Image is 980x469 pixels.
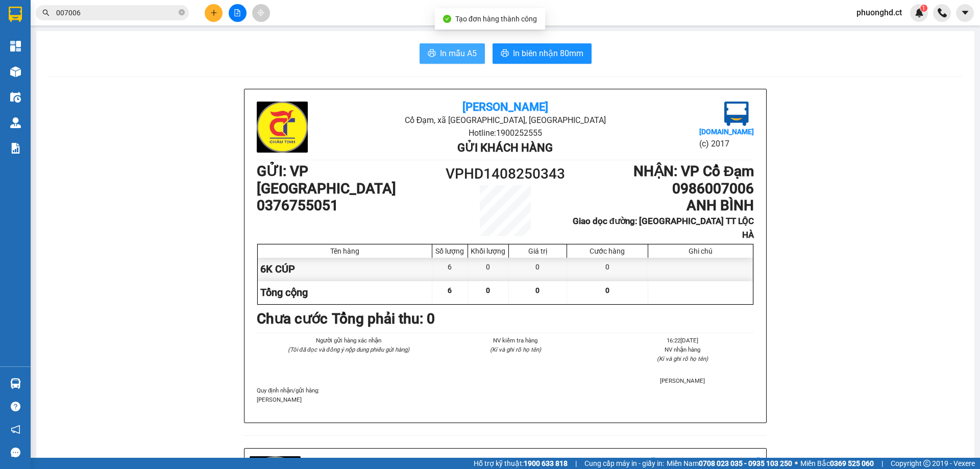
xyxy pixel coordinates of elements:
li: NV nhận hàng [611,345,754,354]
input: Tìm tên, số ĐT hoặc mã đơn [56,7,177,18]
span: Tổng cộng [260,286,308,299]
span: check-circle [443,15,451,23]
strong: 0369 525 060 [830,459,874,467]
b: Chưa cước [257,310,328,327]
li: Cổ Đạm, xã [GEOGRAPHIC_DATA], [GEOGRAPHIC_DATA] [95,25,427,38]
span: phuonghd.ct [848,6,910,19]
img: logo.jpg [13,13,64,64]
strong: 0708 023 035 - 0935 103 250 [699,459,792,467]
img: logo-vxr [9,7,22,22]
span: plus [210,9,217,16]
span: printer [428,49,436,59]
span: | [881,458,883,469]
span: search [42,9,50,16]
div: Quy định nhận/gửi hàng : [257,386,754,404]
span: 0 [605,286,609,294]
span: message [11,448,20,457]
button: file-add [229,4,247,22]
span: In mẫu A5 [440,47,477,60]
li: Hotline: 1900252555 [339,127,671,139]
b: Tổng phải thu: 0 [332,310,435,327]
i: (Kí và ghi rõ họ tên) [657,355,708,362]
button: aim [252,4,270,22]
b: [DOMAIN_NAME] [699,128,754,136]
div: 6K CÚP [258,258,432,281]
img: logo.jpg [257,102,308,153]
b: GỬI : VP [GEOGRAPHIC_DATA] [13,74,152,108]
span: 1 [922,5,925,12]
h1: 0986007006 [568,180,754,198]
div: Khối lượng [471,247,506,255]
img: warehouse-icon [10,117,21,128]
span: | [575,458,577,469]
span: Hỗ trợ kỹ thuật: [474,458,568,469]
span: printer [501,49,509,59]
img: logo.jpg [724,102,749,126]
span: copyright [923,460,930,467]
button: printerIn biên nhận 80mm [493,43,592,64]
b: GỬI : VP [GEOGRAPHIC_DATA] [257,163,396,197]
span: Miền Bắc [800,458,874,469]
li: Người gửi hàng xác nhận [277,336,420,345]
span: close-circle [179,8,185,18]
img: warehouse-icon [10,92,21,103]
h1: ANH BÌNH [568,197,754,214]
span: close-circle [179,9,185,15]
span: question-circle [11,402,20,411]
img: dashboard-icon [10,41,21,52]
i: (Kí và ghi rõ họ tên) [490,346,541,353]
span: 6 [448,286,452,294]
div: Ghi chú [651,247,750,255]
li: Cổ Đạm, xã [GEOGRAPHIC_DATA], [GEOGRAPHIC_DATA] [339,114,671,127]
div: 0 [509,258,567,281]
li: NV kiểm tra hàng [444,336,586,345]
div: Giá trị [511,247,564,255]
span: caret-down [961,8,970,17]
i: (Tôi đã đọc và đồng ý nộp dung phiếu gửi hàng) [288,346,409,353]
strong: 1900 633 818 [524,459,568,467]
div: 0 [468,258,509,281]
span: In biên nhận 80mm [513,47,583,60]
b: NHẬN : VP Cổ Đạm [633,163,754,180]
span: Cung cấp máy in - giấy in: [584,458,664,469]
li: [PERSON_NAME] [611,376,754,385]
span: Miền Nam [667,458,792,469]
span: 0 [486,286,490,294]
span: notification [11,425,20,434]
img: warehouse-icon [10,66,21,77]
img: phone-icon [938,8,947,17]
div: Tên hàng [260,247,429,255]
sup: 1 [920,5,927,12]
p: [PERSON_NAME] [257,395,754,404]
button: caret-down [956,4,974,22]
img: solution-icon [10,143,21,154]
b: Gửi khách hàng [457,141,553,154]
div: Số lượng [435,247,465,255]
li: Hotline: 1900252555 [95,38,427,51]
div: Cước hàng [570,247,645,255]
div: 6 [432,258,468,281]
b: [PERSON_NAME] [462,101,548,113]
h1: VPHD1408250343 [443,163,568,185]
button: printerIn mẫu A5 [420,43,485,64]
button: plus [205,4,223,22]
div: 0 [567,258,648,281]
span: aim [257,9,264,16]
b: Giao dọc đường: [GEOGRAPHIC_DATA] TT LỘC HÀ [573,216,754,240]
img: icon-new-feature [915,8,924,17]
li: 16:22[DATE] [611,336,754,345]
span: ⚪️ [795,461,798,465]
img: warehouse-icon [10,378,21,389]
span: 0 [535,286,540,294]
span: Tạo đơn hàng thành công [455,15,537,23]
h1: 0376755051 [257,197,443,214]
li: (c) 2017 [699,137,754,150]
span: file-add [234,9,241,16]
